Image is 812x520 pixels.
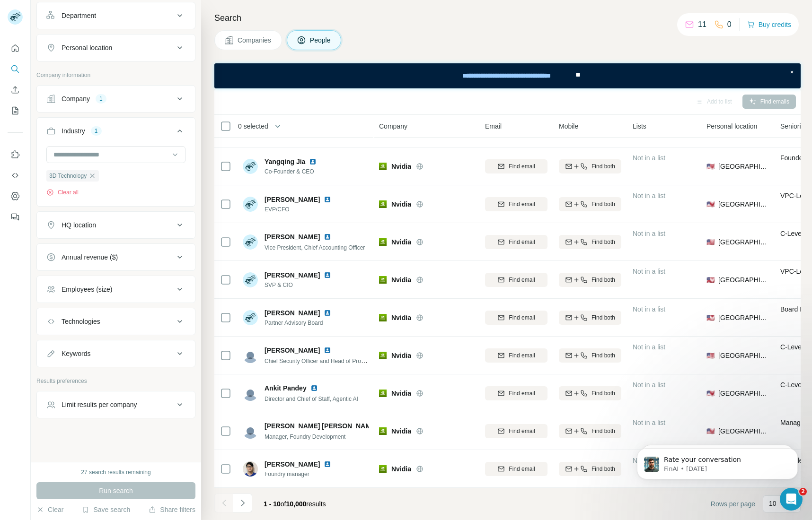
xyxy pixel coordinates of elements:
[8,208,23,225] button: Feedback
[706,162,715,171] span: 🇺🇸
[62,220,96,230] div: HQ location
[265,205,335,214] span: EVP/CFO
[243,159,258,174] img: Avatar
[559,311,621,325] button: Find both
[780,488,803,511] iframe: Intercom live chat
[264,500,281,508] span: 1 - 10
[633,381,665,389] span: Not in a list
[559,159,621,173] button: Find both
[718,162,769,171] span: [GEOGRAPHIC_DATA]
[706,121,757,131] span: Personal location
[243,234,258,250] img: Avatar
[265,396,358,402] span: Director and Chief of Staff, Agentic AI
[706,351,715,360] span: 🇺🇸
[324,347,331,354] img: LinkedIn logo
[780,192,812,199] span: VP C-Level
[37,246,195,269] button: Annual revenue ($)
[8,61,23,78] button: Search
[591,465,615,473] span: Find both
[485,462,547,476] button: Find email
[265,195,320,204] span: [PERSON_NAME]
[591,200,615,208] span: Find both
[559,348,621,363] button: Find both
[36,377,195,385] p: Results preferences
[37,342,195,365] button: Keywords
[37,393,195,416] button: Limit results per company
[509,389,535,398] span: Find email
[718,389,769,398] span: [GEOGRAPHIC_DATA]
[243,272,258,287] img: Avatar
[96,95,106,103] div: 1
[591,427,615,435] span: Find both
[769,499,777,508] p: 10
[91,127,102,135] div: 1
[324,271,331,279] img: LinkedIn logo
[718,351,769,360] span: [GEOGRAPHIC_DATA]
[265,357,394,364] span: Chief Security Officer and Head of Product Security
[391,389,411,398] span: Nvidia
[591,313,615,322] span: Find both
[509,276,535,284] span: Find email
[718,237,769,247] span: [GEOGRAPHIC_DATA]
[391,275,411,285] span: Nvidia
[286,500,307,508] span: 10,000
[36,71,195,79] p: Company information
[37,310,195,333] button: Technologies
[265,383,307,393] span: Ankit Pandey
[559,386,621,400] button: Find both
[591,238,615,246] span: Find both
[509,427,535,435] span: Find email
[391,464,411,474] span: Nvidia
[485,121,502,131] span: Email
[81,468,150,477] div: 27 search results remaining
[243,310,258,325] img: Avatar
[379,121,407,131] span: Company
[633,305,665,313] span: Not in a list
[379,163,387,170] img: Logo of Nvidia
[706,426,715,436] span: 🇺🇸
[485,311,547,325] button: Find email
[706,313,715,322] span: 🇺🇸
[509,465,535,473] span: Find email
[391,162,411,171] span: Nvidia
[391,313,411,322] span: Nvidia
[623,428,812,494] iframe: Intercom notifications message
[633,268,665,275] span: Not in a list
[391,199,411,209] span: Nvidia
[62,94,90,104] div: Company
[706,199,715,209] span: 🇺🇸
[309,158,317,165] img: LinkedIn logo
[8,40,23,57] button: Quick start
[265,270,320,280] span: [PERSON_NAME]
[633,419,665,426] span: Not in a list
[379,238,387,246] img: Logo of Nvidia
[36,505,63,514] button: Clear
[509,351,535,360] span: Find email
[391,237,411,247] span: Nvidia
[485,159,547,173] button: Find email
[559,424,621,438] button: Find both
[214,63,801,88] iframe: Banner
[62,126,85,136] div: Industry
[265,157,305,166] span: Yangqing Jia
[706,237,715,247] span: 🇺🇸
[8,146,23,163] button: Use Surfe on LinkedIn
[799,488,807,495] span: 2
[49,172,87,180] span: 3D Technology
[591,162,615,171] span: Find both
[8,188,23,205] button: Dashboard
[633,154,665,162] span: Not in a list
[37,36,195,59] button: Personal location
[243,461,258,477] img: Avatar
[727,19,732,30] p: 0
[243,348,258,363] img: Avatar
[591,276,615,284] span: Find both
[379,276,387,284] img: Logo of Nvidia
[509,313,535,322] span: Find email
[8,102,23,119] button: My lists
